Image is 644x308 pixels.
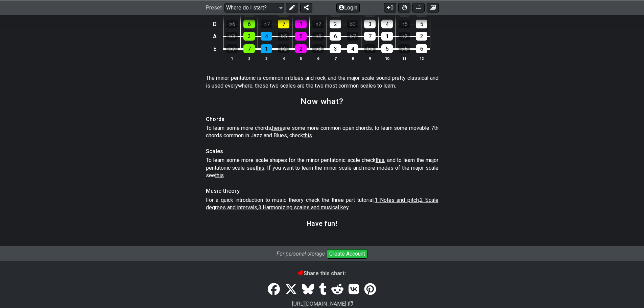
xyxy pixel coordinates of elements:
[243,44,255,53] div: 7
[330,32,341,41] div: 6
[348,301,353,307] span: Copy url to clipboard
[416,44,427,53] div: 6
[327,249,367,259] button: Create Account
[278,44,289,53] div: ♭2
[416,20,427,28] div: 5
[278,32,289,41] div: ♭5
[226,44,238,53] div: ♭7
[206,196,438,212] p: For a quick introduction to music theory check the three part tutorial, , , .
[277,251,325,257] i: For personal storage
[206,187,438,195] h4: Music theory
[375,197,419,203] span: 1 Notes and pitch
[206,4,222,11] span: Preset
[307,220,338,227] h3: Have fun!
[206,157,438,179] p: To learn some more scale shapes for the minor pentatonic scale check , and to learn the major pen...
[399,32,410,41] div: ♭2
[344,55,361,62] th: 8
[381,44,393,53] div: 5
[413,55,430,62] th: 12
[347,20,358,28] div: ♭3
[300,280,316,299] a: Bluesky
[261,20,272,28] div: ♭7
[379,55,396,62] th: 10
[272,125,283,131] span: here
[258,204,349,211] span: 3 Harmonizing scales and musical key
[381,32,393,41] div: 1
[295,32,307,41] div: 5
[295,20,307,28] div: 1
[396,55,413,62] th: 11
[283,280,300,299] a: Tweet
[312,44,324,53] div: ♭3
[336,3,360,12] button: Login
[226,20,238,28] div: ♭6
[364,20,376,28] div: 3
[275,55,292,62] th: 4
[303,132,312,139] span: this
[330,44,341,53] div: 3
[412,3,425,12] button: Print
[224,3,284,12] select: Preset
[416,32,427,41] div: 2
[211,42,219,55] td: E
[215,172,224,179] span: this
[312,20,324,28] div: ♭2
[278,20,289,28] div: 7
[265,280,282,299] a: Share on Facebook
[310,55,327,62] th: 6
[301,98,343,105] h2: Now what?
[312,32,324,41] div: ♭6
[223,55,241,62] th: 1
[211,30,219,43] td: A
[295,44,307,53] div: 2
[399,20,410,28] div: ♭5
[330,20,341,28] div: 2
[206,74,438,90] p: The minor pentatonic is common in blues and rock, and the major scale sound pretty classical and ...
[261,44,272,53] div: 1
[327,55,344,62] th: 7
[364,32,376,41] div: 7
[300,3,312,12] button: Share Preset
[291,300,347,308] span: [URL][DOMAIN_NAME]
[292,55,310,62] th: 5
[427,3,439,12] button: Create image
[376,157,384,163] span: this
[243,20,255,28] div: 6
[364,44,376,53] div: ♭5
[316,280,329,299] a: Tumblr
[298,270,346,277] b: Share this chart:
[329,280,346,299] a: Reddit
[361,280,378,299] a: Pinterest
[347,32,358,41] div: ♭7
[398,3,410,12] button: Toggle Dexterity for all fretkits
[243,32,255,41] div: 3
[381,20,393,28] div: 4
[206,148,438,155] h4: Scales
[347,44,358,53] div: 4
[206,124,438,140] p: To learn some more chords, are some more common open chords, to learn some movable 7th chords com...
[361,55,379,62] th: 9
[258,55,275,62] th: 3
[399,44,410,53] div: ♭6
[256,165,264,171] span: this
[211,18,219,30] td: D
[346,280,362,299] a: VK
[384,3,396,12] button: 0
[206,116,438,123] h4: Chords
[286,3,298,12] button: Edit Preset
[226,32,238,41] div: ♭3
[241,55,258,62] th: 2
[261,32,272,41] div: 4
